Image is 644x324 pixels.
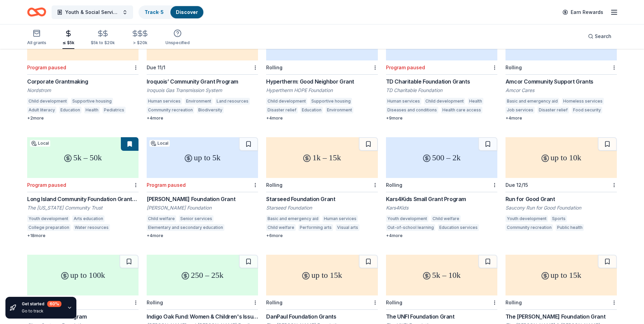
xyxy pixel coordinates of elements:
div: All grants [27,40,46,46]
a: 5k+Program pausedTD Charitable Foundation GrantsTD Charitable FoundationHuman servicesChild devel... [386,20,497,121]
div: Education services [438,224,479,231]
a: 2.5k – 10kLocalDue 11/1Iroquois’ Community Grant ProgramIroquois Gas Transmission SystemHuman ser... [147,20,258,121]
div: Youth development [27,215,70,222]
div: Program paused [27,65,66,70]
div: Child welfare [431,215,461,222]
div: Performing arts [298,224,333,231]
div: + 4 more [147,233,258,238]
button: > $20k [131,27,149,49]
div: Go to track [22,308,61,314]
div: $5k to $20k [91,40,115,46]
div: Human services [147,98,182,105]
div: Child development [266,98,307,105]
a: Discover [176,9,198,15]
div: Child development [424,98,465,105]
div: Rolling [505,65,522,70]
div: Rolling [266,182,282,188]
div: Health care access [441,107,482,113]
div: Nordstrom [27,87,139,94]
div: Rolling [386,300,402,305]
div: Homeless services [562,98,604,105]
div: up to 15k [266,255,378,295]
div: Iroquois’ Community Grant Program [147,77,258,86]
div: 1k – 15k [266,137,378,178]
div: > $20k [131,40,149,46]
a: 5k – 20kProgram pausedCorporate GrantmakingNordstromChild developmentSupportive housingAdult lite... [27,20,139,121]
div: Senior services [179,215,214,222]
div: Amcor Cares [505,87,617,94]
button: Unspecified [165,26,190,49]
div: ≤ $5k [62,40,74,46]
div: + 9 more [386,115,497,121]
div: Human services [386,98,421,105]
button: ≤ $5k [62,27,74,49]
a: Track· 5 [145,9,164,15]
div: Community recreation [147,107,194,113]
div: Pediatrics [103,107,126,113]
div: The [US_STATE] Community Trust [27,204,139,211]
button: Search [583,30,617,43]
div: 250 – 25k [147,255,258,295]
div: Program paused [386,65,425,70]
button: $5k to $20k [91,27,115,49]
div: + 6 more [266,233,378,238]
div: Rolling [266,65,282,70]
a: 1k+RollingAmcor Community Support GrantsAmcor CaresBasic and emergency aidHomeless servicesJob se... [505,20,617,121]
div: TD Charitable Foundation [386,87,497,94]
div: Rolling [386,182,402,188]
div: Job services [505,107,535,113]
div: + 18 more [27,233,139,238]
div: Child welfare [266,224,296,231]
div: Child welfare [147,215,176,222]
div: Community recreation [505,224,553,231]
div: Program paused [147,182,186,188]
div: Basic and emergency aid [505,98,559,105]
div: up to 15k [505,255,617,295]
div: Saucony Run for Good Foundation [505,204,617,211]
div: + 4 more [147,115,258,121]
div: Water resources [73,224,110,231]
div: Kars4Kids [386,204,497,211]
div: Sports [551,215,567,222]
div: Child development [27,98,68,105]
div: Adult literacy [27,107,56,113]
div: Public health [556,224,584,231]
a: up to 500RollingHypertherm: Good Neighbor GrantHypertherm HOPE FoundationChild developmentSupport... [266,20,378,121]
div: Land resources [215,98,250,105]
div: + 2 more [27,115,139,121]
div: Indigo Oak Fund: Women & Children's Issues [147,312,258,321]
div: [PERSON_NAME] Foundation [147,204,258,211]
div: DanPaul Foundation Grants [266,312,378,321]
div: Diseases and conditions [386,107,438,113]
div: Hypertherm: Good Neighbor Grant [266,77,378,86]
div: Arts education [72,215,105,222]
div: Visual arts [336,224,360,231]
div: Rolling [147,300,163,305]
div: Hypertherm HOPE Foundation [266,87,378,94]
div: TD Charitable Foundation Grants [386,77,497,86]
div: Education [59,107,81,113]
div: Local [149,140,170,147]
div: 5k – 10k [386,255,497,295]
a: up to 5kLocalProgram paused[PERSON_NAME] Foundation Grant[PERSON_NAME] FoundationChild welfareSen... [147,137,258,238]
div: Environment [185,98,213,105]
div: 60 % [47,301,61,307]
div: + 4 more [386,233,497,238]
div: Health [84,107,100,113]
div: Environment [326,107,353,113]
div: up to 5k [147,137,258,178]
div: Amcor Community Support Grants [505,77,617,86]
div: Program paused [27,182,66,188]
a: 500 – 2kRollingKars4Kids Small Grant ProgramKars4KidsYouth developmentChild welfareOut-of-school ... [386,137,497,238]
div: Iroquois Gas Transmission System [147,87,258,94]
div: 500 – 2k [386,137,497,178]
div: Rolling [505,300,522,305]
div: Elementary and secondary education [147,224,224,231]
div: Get started [22,301,61,307]
a: Home [27,4,46,20]
div: Run for Good Grant [505,195,617,203]
div: Disaster relief [266,107,298,113]
div: Long Island Community Foundation Grantmaking (Non-Health Proposals) [27,195,139,203]
div: Disaster relief [537,107,569,113]
div: Food security [572,107,602,113]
